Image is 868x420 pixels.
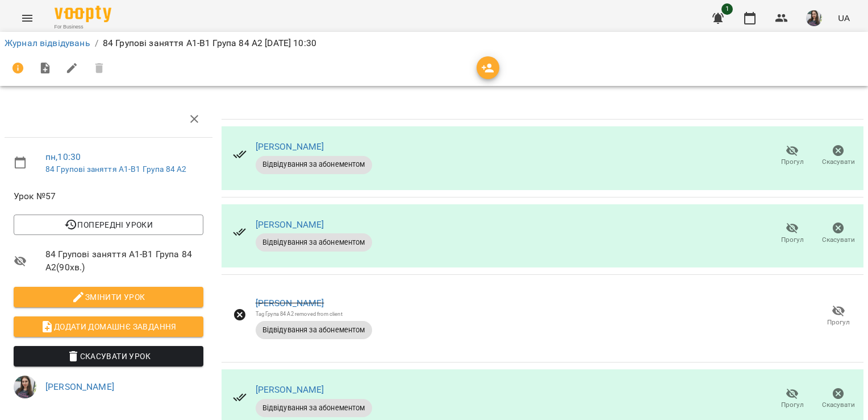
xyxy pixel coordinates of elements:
span: For Business [55,23,111,31]
a: пн , 10:30 [45,151,81,162]
div: Tag Група 84 A2 removed from client [256,310,372,318]
span: Скасувати [822,400,855,410]
button: Скасувати [815,383,861,415]
a: 84 Групові заняття А1-В1 Група 84 А2 [45,164,186,174]
button: Скасувати [815,217,861,249]
span: Відвідування за абонементом [256,237,372,248]
span: 84 Групові заняття А1-В1 Група 84 А2 ( 90 хв. ) [45,248,203,274]
span: Відвідування за абонементом [256,159,372,170]
span: Додати домашнє завдання [23,320,194,333]
a: [PERSON_NAME] [256,141,324,152]
img: ca1374486191da6fb8238bd749558ac4.jpeg [14,376,36,398]
a: [PERSON_NAME] [45,381,114,392]
a: [PERSON_NAME] [256,384,324,395]
span: UA [838,12,850,24]
button: Змінити урок [14,287,203,307]
span: Скасувати Урок [23,349,194,363]
span: Відвідування за абонементом [256,325,372,335]
button: Скасувати [815,140,861,172]
button: UA [833,7,854,28]
a: Журнал відвідувань [5,38,90,48]
span: Прогул [781,157,804,167]
button: Скасувати Урок [14,346,203,367]
button: Menu [14,5,41,32]
li: / [95,36,98,50]
span: Скасувати [822,235,855,245]
button: Додати домашнє завдання [14,316,203,337]
button: Попередні уроки [14,215,203,235]
span: Прогул [781,400,804,410]
span: Скасувати [822,157,855,167]
img: Voopty Logo [55,6,111,22]
span: Відвідування за абонементом [256,403,372,413]
a: [PERSON_NAME] [256,219,324,230]
button: Прогул [769,383,815,415]
nav: breadcrumb [5,36,863,50]
span: Попередні уроки [23,218,194,232]
p: 84 Групові заняття А1-В1 Група 84 А2 [DATE] 10:30 [103,36,316,50]
a: [PERSON_NAME] [256,298,324,308]
span: Змінити урок [23,290,194,304]
span: Урок №57 [14,190,203,203]
button: Прогул [816,300,861,332]
button: Прогул [769,217,815,249]
span: Прогул [827,318,850,327]
span: 1 [721,3,733,15]
button: Прогул [769,140,815,172]
img: ca1374486191da6fb8238bd749558ac4.jpeg [806,10,822,26]
span: Прогул [781,235,804,245]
